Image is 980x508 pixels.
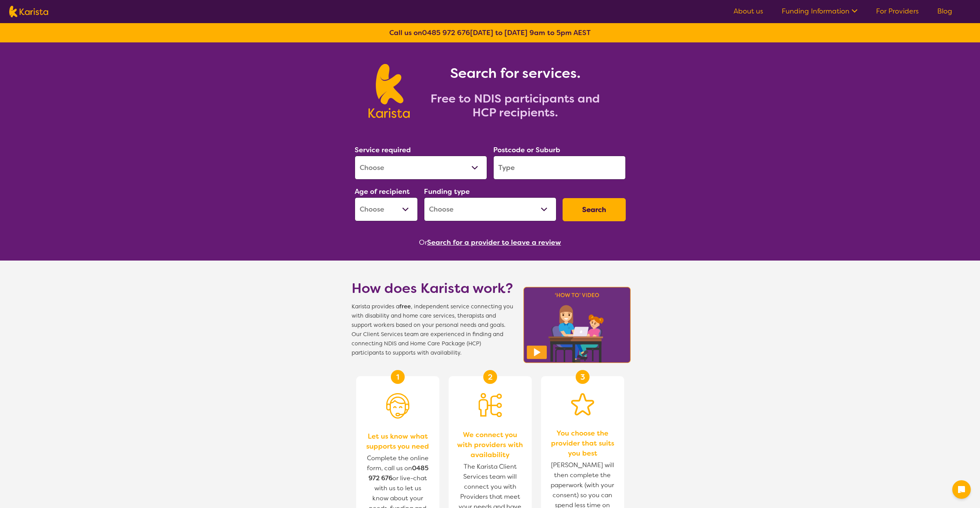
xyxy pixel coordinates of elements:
div: 3 [576,370,590,384]
a: About us [734,7,763,16]
span: Karista provides a , independent service connecting you with disability and home care services, t... [352,302,513,358]
div: 1 [391,370,405,384]
img: Karista logo [369,64,410,118]
img: Person being matched to services icon [479,393,502,417]
label: Funding type [424,187,470,196]
b: Call us on [DATE] to [DATE] 9am to 5pm AEST [389,28,591,37]
h2: Free to NDIS participants and HCP recipients. [419,92,611,119]
img: Karista video [521,284,633,365]
h1: Search for services. [419,64,611,82]
span: You choose the provider that suits you best [549,428,616,458]
button: Search for a provider to leave a review [427,237,561,248]
img: Person with headset icon [386,393,409,419]
label: Age of recipient [355,187,410,196]
span: We connect you with providers with availability [456,430,524,460]
a: 0485 972 676 [422,28,470,37]
input: Type [493,156,626,180]
label: Service required [355,145,411,155]
label: Postcode or Suburb [493,145,560,155]
span: Let us know what supports you need [364,431,432,451]
button: Search [563,198,626,221]
div: 2 [483,370,497,384]
a: Blog [937,7,952,16]
img: Star icon [571,393,594,415]
span: Or [419,237,427,248]
b: free [399,303,411,310]
img: Karista logo [9,6,48,17]
a: Funding Information [782,7,858,16]
a: For Providers [876,7,919,16]
h1: How does Karista work? [352,279,513,298]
